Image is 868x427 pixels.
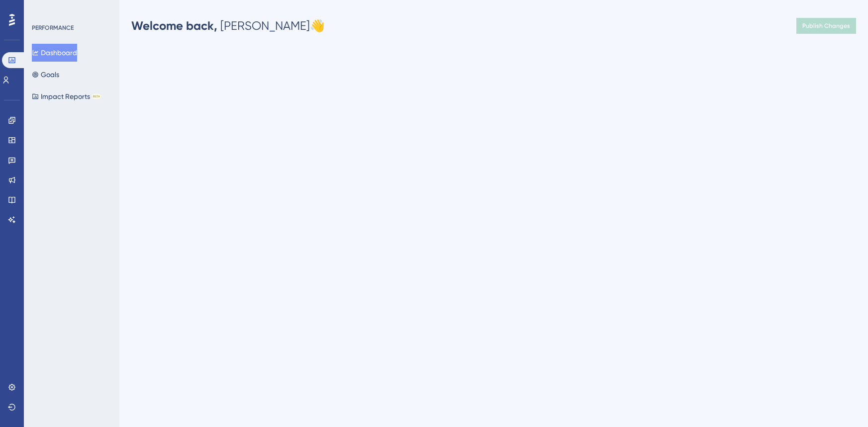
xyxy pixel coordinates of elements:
div: BETA [92,94,101,99]
button: Publish Changes [796,18,856,34]
div: PERFORMANCE [32,24,74,32]
span: Publish Changes [802,22,850,30]
button: Goals [32,66,59,84]
button: Dashboard [32,44,77,62]
div: [PERSON_NAME] 👋 [131,18,325,34]
button: Impact ReportsBETA [32,87,101,105]
span: Welcome back, [131,18,217,33]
